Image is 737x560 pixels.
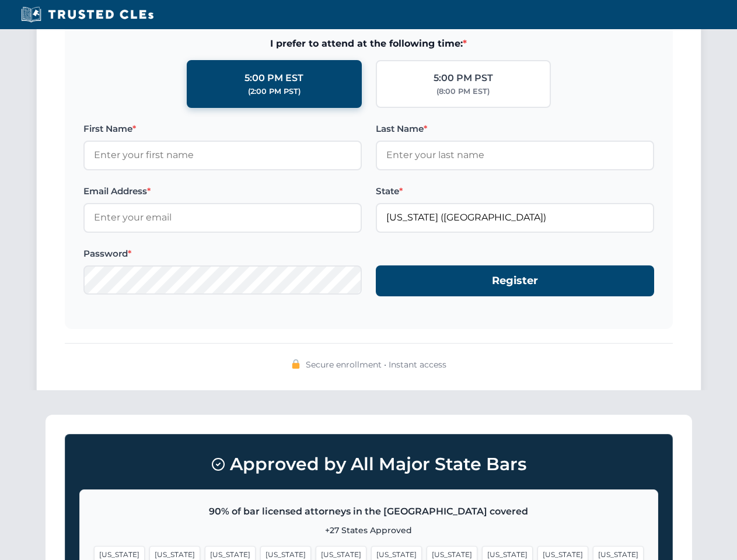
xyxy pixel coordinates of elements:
[18,6,157,23] img: Trusted CLEs
[376,265,654,296] button: Register
[94,524,644,537] p: +27 States Approved
[376,122,654,136] label: Last Name
[376,141,654,170] input: Enter your last name
[83,203,362,232] input: Enter your email
[83,36,654,51] span: I prefer to attend at the following time:
[83,122,362,136] label: First Name
[376,203,654,232] input: Florida (FL)
[434,71,493,86] div: 5:00 PM PST
[79,449,658,480] h3: Approved by All Major State Bars
[291,359,301,369] img: 🔒
[83,184,362,198] label: Email Address
[436,86,490,97] div: (8:00 PM EST)
[83,141,362,170] input: Enter your first name
[376,184,654,198] label: State
[244,71,303,86] div: 5:00 PM EST
[248,86,301,97] div: (2:00 PM PST)
[83,247,362,261] label: Password
[306,358,446,371] span: Secure enrollment • Instant access
[94,504,644,519] p: 90% of bar licensed attorneys in the [GEOGRAPHIC_DATA] covered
